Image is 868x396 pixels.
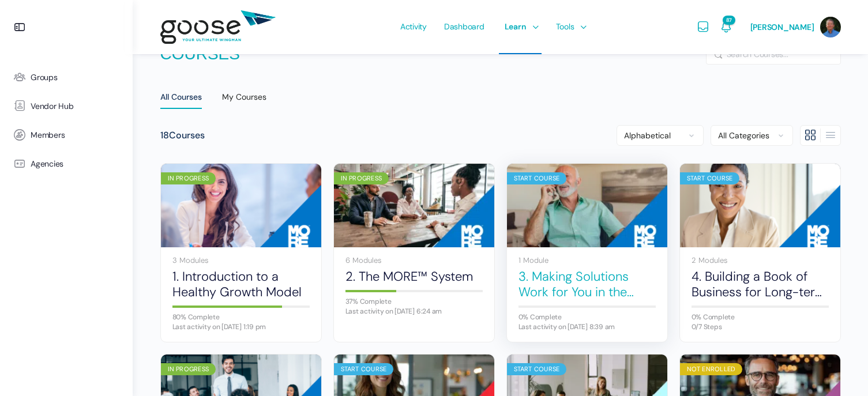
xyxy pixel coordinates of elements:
[610,252,868,396] iframe: Chat Widget
[160,84,202,111] a: All Courses
[518,269,656,300] a: 3. Making Solutions Work for You in the Sales Process
[507,363,567,375] div: Start Course
[161,363,216,375] div: In Progress
[222,92,266,109] div: My Courses
[161,172,216,184] div: In Progress
[160,130,205,142] div: Courses
[680,164,840,247] a: Start Course
[172,323,310,330] div: Last activity on [DATE] 1:19 pm
[31,73,58,82] span: Groups
[507,164,667,247] a: Start Course
[161,164,321,247] a: In Progress
[518,257,656,264] div: 1 Module
[6,120,127,149] a: Members
[518,323,656,330] div: Last activity on [DATE] 8:39 am
[518,314,656,320] div: 0% Complete
[750,22,814,32] span: [PERSON_NAME]
[617,125,841,146] div: Members directory secondary navigation
[31,159,63,169] span: Agencies
[6,149,127,178] a: Agencies
[345,298,483,305] div: 37% Complete
[680,172,740,184] div: Start Course
[334,172,389,184] div: In Progress
[222,84,266,111] a: My Courses
[723,16,735,25] span: 87
[6,92,127,120] a: Vendor Hub
[334,164,494,247] a: In Progress
[172,269,310,300] a: 1. Introduction to a Healthy Growth Model
[172,257,310,264] div: 3 Modules
[6,63,127,92] a: Groups
[31,130,65,140] span: Members
[345,257,483,264] div: 6 Modules
[507,172,567,184] div: Start Course
[31,101,74,111] span: Vendor Hub
[172,314,310,320] div: 80% Complete
[160,129,169,141] span: 18
[160,92,202,109] div: All Courses
[345,269,483,284] a: 2. The MORE™ System
[334,363,394,375] div: Start Course
[345,308,483,315] div: Last activity on [DATE] 6:24 am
